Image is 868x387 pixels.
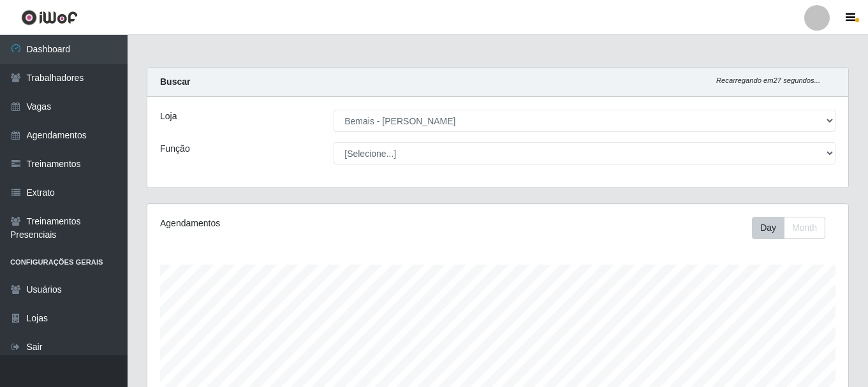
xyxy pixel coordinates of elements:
[160,77,190,87] strong: Buscar
[784,217,825,239] button: Month
[160,142,190,156] label: Função
[716,77,820,84] i: Recarregando em 27 segundos...
[160,110,177,123] label: Loja
[21,10,78,26] img: CoreUI Logo
[752,217,784,239] button: Day
[752,217,825,239] div: First group
[160,217,430,230] div: Agendamentos
[752,217,835,239] div: Toolbar with button groups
